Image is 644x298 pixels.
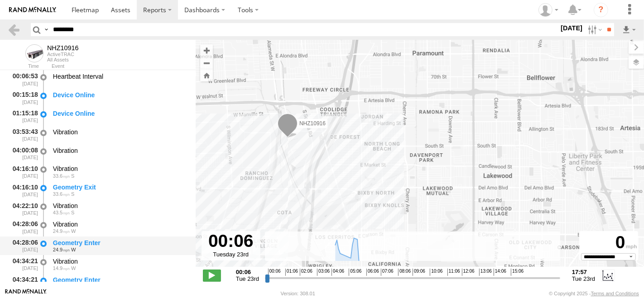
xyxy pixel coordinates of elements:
[7,256,39,273] div: 04:34:21 [DATE]
[53,220,187,228] div: Vibration
[7,219,39,236] div: 04:28:06 [DATE]
[317,269,330,276] span: 03:06
[71,173,74,179] span: Heading: 185
[462,269,475,276] span: 12:06
[71,210,74,215] span: Heading: 197
[47,57,79,62] div: All Assets
[413,269,425,276] span: 09:06
[7,64,39,69] div: Time
[53,147,187,155] div: Vibration
[494,269,506,276] span: 14:06
[236,275,259,282] span: Tue 23rd Sep 2025
[535,3,562,17] div: Zulema McIntosch
[7,182,39,199] div: 04:16:10 [DATE]
[53,202,187,210] div: Vibration
[5,289,47,298] a: Visit our Website
[71,247,76,252] span: Heading: 250
[7,274,39,291] div: 04:34:21 [DATE]
[511,269,524,276] span: 15:06
[53,247,70,252] span: 24.9
[281,291,315,296] div: Version: 308.01
[53,239,187,247] div: Geometry Enter
[268,269,281,276] span: 00:06
[349,269,361,276] span: 05:06
[9,7,56,13] img: rand-logo.svg
[7,90,39,106] div: 00:15:18 [DATE]
[236,269,259,275] strong: 00:06
[53,257,187,265] div: Vibration
[447,269,460,276] span: 11:06
[572,275,595,282] span: Tue 23rd Sep 2025
[430,269,442,276] span: 10:06
[7,71,39,88] div: 00:06:53 [DATE]
[381,269,394,276] span: 07:06
[71,191,74,197] span: Heading: 185
[584,23,604,36] label: Search Filter Options
[52,64,196,69] div: Event
[581,232,637,253] div: 0
[299,120,326,127] span: NHZ10916
[7,164,39,180] div: 04:16:10 [DATE]
[47,44,79,52] div: NHZ10916 - View Asset History
[53,128,187,136] div: Vibration
[479,269,492,276] span: 13:06
[7,23,20,36] a: Back to previous Page
[7,145,39,162] div: 04:00:08 [DATE]
[53,109,187,118] div: Device Online
[53,165,187,173] div: Vibration
[300,269,312,276] span: 02:06
[594,3,608,17] i: ?
[53,228,70,234] span: 24.9
[7,127,39,143] div: 03:53:43 [DATE]
[621,23,637,36] label: Export results as...
[53,210,70,215] span: 43.5
[7,108,39,125] div: 01:15:18 [DATE]
[200,44,213,57] button: Zoom in
[572,269,595,275] strong: 17:57
[53,191,70,197] span: 33.6
[7,200,39,217] div: 04:22:10 [DATE]
[53,183,187,191] div: Geometry Exit
[71,265,76,271] span: Heading: 257
[53,91,187,99] div: Device Online
[332,269,344,276] span: 04:06
[200,57,213,69] button: Zoom out
[366,269,379,276] span: 06:06
[7,237,39,254] div: 04:28:06 [DATE]
[47,52,79,57] div: ActiveTRAC
[203,270,221,281] label: Play/Stop
[71,228,76,234] span: Heading: 250
[549,291,639,296] div: © Copyright 2025 -
[53,72,187,80] div: Heartbeat Interval
[285,269,298,276] span: 01:06
[53,276,187,284] div: Geometry Enter
[559,23,584,33] label: [DATE]
[591,291,639,296] a: Terms and Conditions
[43,23,50,36] label: Search Query
[200,69,213,81] button: Zoom Home
[398,269,411,276] span: 08:06
[53,173,70,179] span: 33.6
[53,265,70,271] span: 14.9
